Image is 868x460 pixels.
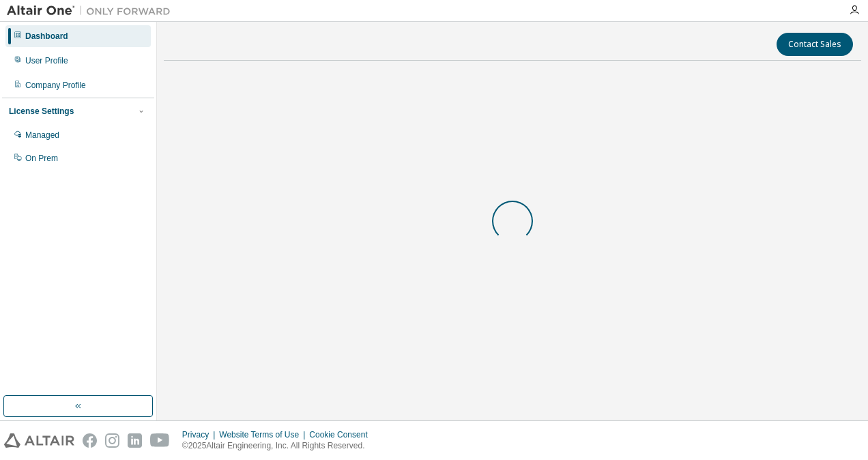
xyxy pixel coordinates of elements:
[25,153,58,164] div: On Prem
[182,429,219,440] div: Privacy
[128,433,142,448] img: linkedin.svg
[105,433,119,448] img: instagram.svg
[4,433,74,448] img: altair_logo.svg
[7,4,177,18] img: Altair One
[9,106,74,117] div: License Settings
[25,31,68,42] div: Dashboard
[25,55,68,66] div: User Profile
[25,130,59,141] div: Managed
[150,433,170,448] img: youtube.svg
[219,429,309,440] div: Website Terms of Use
[182,440,376,452] p: © 2025 Altair Engineering, Inc. All Rights Reserved.
[309,429,375,440] div: Cookie Consent
[25,80,86,91] div: Company Profile
[83,433,97,448] img: facebook.svg
[777,33,853,56] button: Contact Sales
